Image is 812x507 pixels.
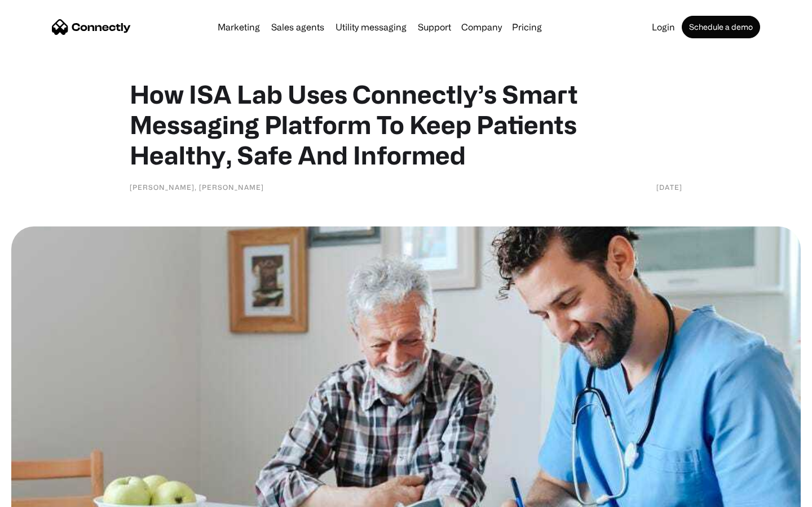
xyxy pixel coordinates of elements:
[682,16,760,38] a: Schedule a demo
[130,79,682,170] h1: How ISA Lab Uses Connectly’s Smart Messaging Platform To Keep Patients Healthy, Safe And Informed
[11,487,68,503] aside: Language selected: English
[458,19,505,35] div: Company
[213,23,264,32] a: Marketing
[461,19,502,35] div: Company
[52,19,131,35] a: home
[267,23,329,32] a: Sales agents
[656,181,682,193] div: [DATE]
[130,181,264,193] div: [PERSON_NAME], [PERSON_NAME]
[23,487,68,503] ul: Language list
[413,23,456,32] a: Support
[647,23,679,32] a: Login
[507,23,546,32] a: Pricing
[331,23,411,32] a: Utility messaging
